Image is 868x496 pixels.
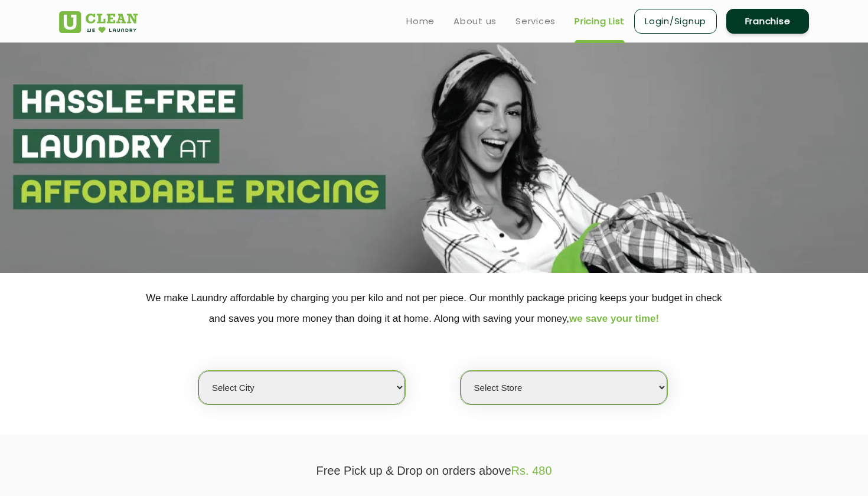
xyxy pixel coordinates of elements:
a: Franchise [726,9,809,34]
a: About us [453,14,497,28]
img: UClean Laundry and Dry Cleaning [59,11,138,33]
a: Pricing List [575,14,625,28]
a: Login/Signup [634,9,717,34]
span: Rs. 480 [511,464,552,477]
p: Free Pick up & Drop on orders above [59,464,809,478]
a: Home [406,14,435,28]
a: Services [515,14,556,28]
span: we save your time! [569,313,659,324]
p: We make Laundry affordable by charging you per kilo and not per piece. Our monthly package pricin... [59,288,809,329]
